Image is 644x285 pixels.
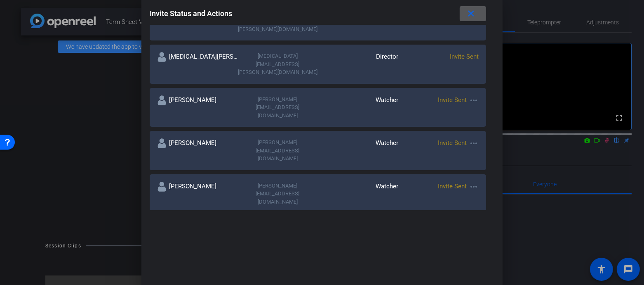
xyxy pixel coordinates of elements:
div: [PERSON_NAME][EMAIL_ADDRESS][DOMAIN_NAME] [237,138,318,163]
div: Watcher [318,182,398,206]
span: Invite Sent [438,96,467,104]
div: Invite Status and Actions [150,6,486,21]
div: [PERSON_NAME][EMAIL_ADDRESS][DOMAIN_NAME] [237,95,318,120]
div: [PERSON_NAME] [157,182,237,206]
span: Invite Sent [450,53,479,60]
span: Invite Sent [438,183,467,190]
div: [MEDICAL_DATA][PERSON_NAME] [157,52,237,76]
div: [PERSON_NAME] [157,95,237,120]
div: [PERSON_NAME] [157,138,237,163]
mat-icon: close [466,9,477,19]
span: Invite Sent [438,139,467,147]
div: Watcher [318,95,398,120]
div: [MEDICAL_DATA][EMAIL_ADDRESS][PERSON_NAME][DOMAIN_NAME] [237,52,318,76]
mat-icon: more_horiz [469,182,479,192]
div: Watcher [318,138,398,163]
div: Director [318,52,398,76]
div: [PERSON_NAME][EMAIL_ADDRESS][DOMAIN_NAME] [237,182,318,206]
mat-icon: more_horiz [469,138,479,148]
mat-icon: more_horiz [469,95,479,105]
